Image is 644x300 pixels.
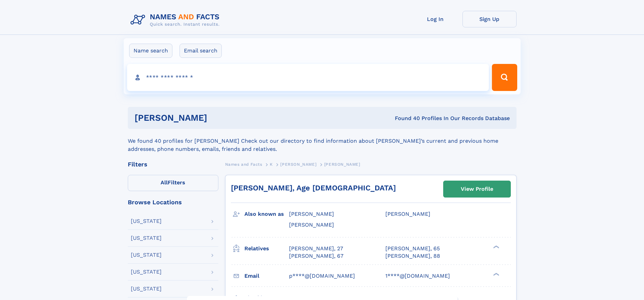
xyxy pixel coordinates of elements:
div: Filters [128,161,218,167]
h1: [PERSON_NAME] [135,114,301,122]
span: [PERSON_NAME] [385,211,430,217]
a: [PERSON_NAME], 65 [385,245,440,252]
img: Logo Names and Facts [128,11,225,29]
div: [US_STATE] [131,286,162,292]
span: [PERSON_NAME] [324,162,360,167]
div: ❯ [492,272,500,276]
div: [US_STATE] [131,235,162,241]
span: [PERSON_NAME] [289,211,334,217]
h3: Email [244,270,289,282]
div: ❯ [492,245,500,249]
label: Name search [129,44,172,58]
a: [PERSON_NAME], Age [DEMOGRAPHIC_DATA] [231,184,396,192]
a: Names and Facts [225,160,262,168]
div: [US_STATE] [131,218,162,224]
h3: Relatives [244,243,289,254]
div: [US_STATE] [131,269,162,275]
div: We found 40 profiles for [PERSON_NAME] Check out our directory to find information about [PERSON_... [128,129,517,153]
span: [PERSON_NAME] [280,162,316,167]
div: Found 40 Profiles In Our Records Database [301,115,510,122]
div: View Profile [461,181,493,197]
span: [PERSON_NAME] [289,222,334,228]
a: Log In [408,11,462,27]
div: Browse Locations [128,199,218,205]
h3: Also known as [244,208,289,220]
a: [PERSON_NAME], 27 [289,245,343,252]
input: search input [127,64,489,91]
span: All [161,179,168,186]
a: [PERSON_NAME] [280,160,316,168]
label: Filters [128,175,218,191]
div: [US_STATE] [131,252,162,258]
a: Sign Up [462,11,517,27]
a: [PERSON_NAME], 67 [289,252,343,260]
a: View Profile [444,181,510,197]
span: K [270,162,273,167]
label: Email search [180,44,222,58]
a: K [270,160,273,168]
button: Search Button [492,64,517,91]
a: [PERSON_NAME], 88 [385,252,440,260]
